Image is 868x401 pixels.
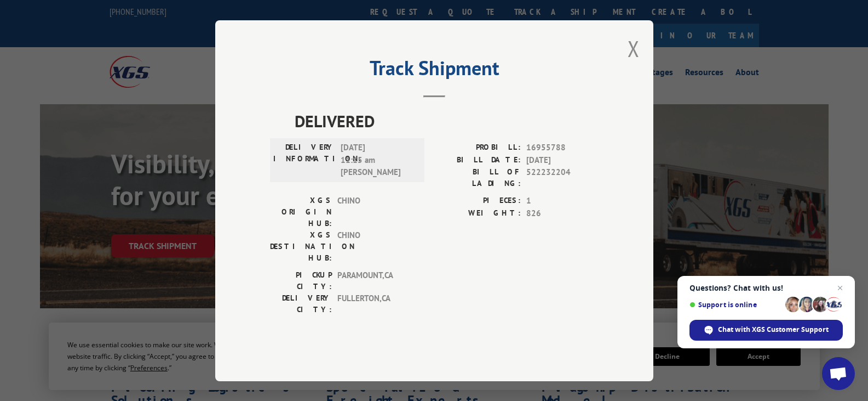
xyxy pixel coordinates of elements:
label: XGS DESTINATION HUB: [270,229,332,264]
span: DELIVERED [295,109,599,133]
span: 522232204 [526,166,599,189]
span: 1 [526,195,599,207]
div: Open chat [822,357,855,390]
button: Close modal [628,34,640,63]
label: BILL DATE: [434,154,521,166]
span: CHINO [337,195,411,229]
label: XGS ORIGIN HUB: [270,195,332,229]
label: PROBILL: [434,142,521,154]
span: [DATE] 11:15 am [PERSON_NAME] [341,142,415,179]
label: WEIGHT: [434,207,521,219]
label: PICKUP CITY: [270,269,332,292]
label: PIECES: [434,195,521,207]
span: Questions? Chat with us! [689,284,843,292]
span: 826 [526,207,599,219]
span: 16955788 [526,142,599,154]
h2: Track Shipment [270,60,599,81]
span: Support is online [689,301,781,309]
span: Close chat [833,281,847,295]
span: CHINO [337,229,411,264]
span: [DATE] [526,154,599,166]
span: Chat with XGS Customer Support [718,325,829,335]
div: Chat with XGS Customer Support [689,320,843,341]
label: DELIVERY INFORMATION: [273,142,335,179]
span: FULLERTON , CA [337,292,411,315]
label: BILL OF LADING: [434,166,521,189]
label: DELIVERY CITY: [270,292,332,315]
span: PARAMOUNT , CA [337,269,411,292]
